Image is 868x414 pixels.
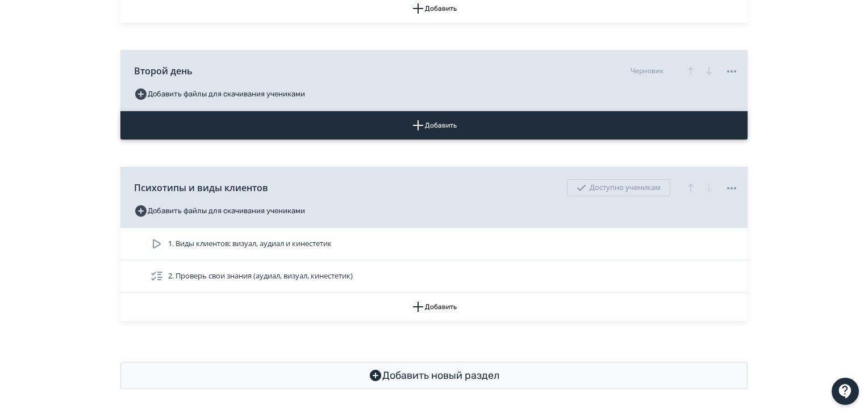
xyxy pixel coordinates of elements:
[120,362,748,389] button: Добавить новый раздел
[120,293,748,321] button: Добавить
[120,111,748,140] button: Добавить
[120,260,748,293] div: 2. Проверь свои знания (аудиал, визуал, кинестетик)
[134,202,305,220] button: Добавить файлы для скачивания учениками
[567,179,670,196] div: Доступно ученикам
[120,228,748,260] div: 1. Виды клиентов: визуал, аудиал и кинестетик
[134,181,268,195] span: Психотипы и виды клиентов
[134,64,193,78] span: Второй день
[631,66,663,76] div: Черновик
[168,238,332,250] span: 1. Виды клиентов: визуал, аудиал и кинестетик
[134,85,305,103] button: Добавить файлы для скачивания учениками
[168,271,353,282] span: 2. Проверь свои знания (аудиал, визуал, кинестетик)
